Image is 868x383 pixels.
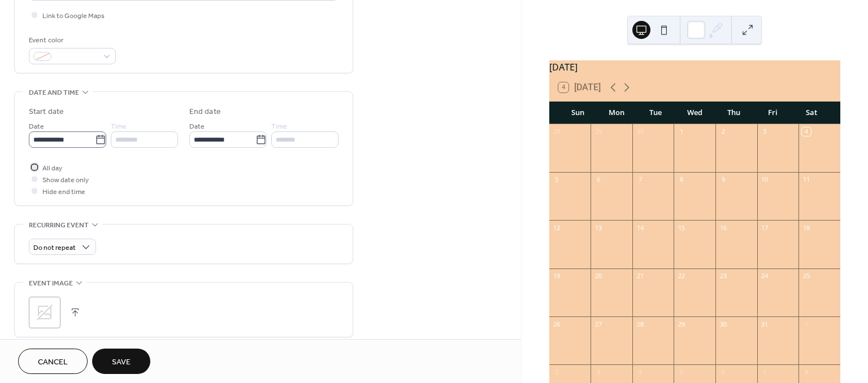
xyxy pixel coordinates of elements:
div: Start date [29,106,64,118]
div: 23 [719,272,727,280]
div: 4 [636,368,644,376]
div: 27 [594,320,602,328]
div: 8 [802,368,810,376]
div: 19 [553,272,561,280]
div: 26 [553,320,561,328]
button: Save [92,349,150,374]
div: 13 [594,223,602,232]
div: 22 [677,272,685,280]
div: Sat [792,102,831,124]
div: 8 [677,175,685,184]
div: 10 [761,175,769,184]
div: End date [189,106,221,118]
div: 28 [636,320,644,328]
span: Do not repeat [33,241,76,254]
div: 18 [802,223,810,232]
div: 11 [802,175,810,184]
span: Date and time [29,87,79,99]
div: 4 [802,127,810,136]
span: Hide end time [42,186,85,198]
span: Date [189,121,205,133]
span: Event image [29,278,73,289]
span: Time [111,121,127,133]
span: All day [42,162,62,174]
div: Mon [597,102,636,124]
div: 5 [677,368,685,376]
div: 28 [553,127,561,136]
div: 16 [719,223,727,232]
div: Fri [753,102,792,124]
div: 1 [677,127,685,136]
div: 7 [636,175,644,184]
span: Cancel [38,356,68,368]
div: Wed [675,102,714,124]
div: 1 [802,320,810,328]
div: 2 [553,368,561,376]
div: 2 [719,127,727,136]
div: 20 [594,272,602,280]
div: 3 [761,127,769,136]
span: Link to Google Maps [42,10,105,22]
div: 25 [802,272,810,280]
div: Sun [558,102,597,124]
div: 17 [761,223,769,232]
div: 29 [677,320,685,328]
div: 29 [594,127,602,136]
div: 30 [636,127,644,136]
div: 14 [636,223,644,232]
div: 3 [594,368,602,376]
div: 12 [553,223,561,232]
div: 31 [761,320,769,328]
span: Show date only [42,174,89,186]
div: 5 [553,175,561,184]
span: Recurring event [29,219,89,231]
span: Time [271,121,287,133]
button: Cancel [18,349,88,374]
div: 9 [719,175,727,184]
div: [DATE] [549,60,840,74]
span: Date [29,121,44,133]
span: Save [112,356,131,368]
div: 15 [677,223,685,232]
div: 6 [719,368,727,376]
div: 6 [594,175,602,184]
div: Event color [29,34,114,46]
div: Tue [636,102,675,124]
div: 30 [719,320,727,328]
div: 21 [636,272,644,280]
div: ; [29,297,60,328]
div: 7 [761,368,769,376]
div: Thu [714,102,753,124]
div: 24 [761,272,769,280]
